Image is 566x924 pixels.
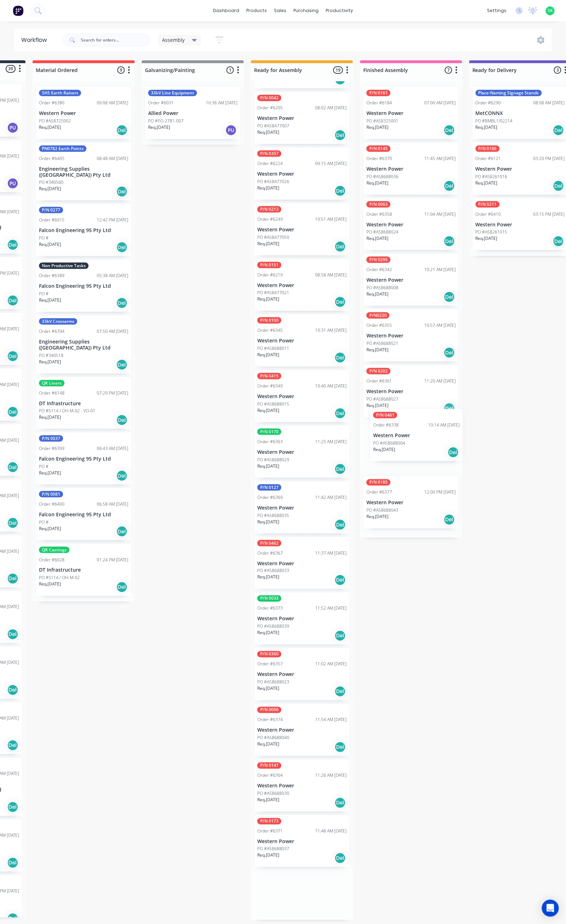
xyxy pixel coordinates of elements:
input: Enter column name… [363,66,433,74]
span: 1 [226,66,234,74]
span: SK [548,7,553,14]
span: 19 [333,66,343,74]
input: Search for orders... [81,33,151,47]
div: Open Intercom Messenger [542,900,559,917]
input: Enter column name… [145,66,215,74]
div: productivity [322,5,357,16]
input: Enter column name… [36,66,106,74]
div: purchasing [290,5,322,16]
div: sales [270,5,290,16]
div: Workflow [21,36,50,44]
div: settings [483,5,510,16]
span: 39 [6,65,16,72]
span: 7 [445,66,452,74]
div: products [243,5,270,16]
img: Factory [13,5,23,16]
span: 3 [554,66,561,74]
input: Enter column name… [472,66,542,74]
span: Assembly [162,36,185,44]
input: Enter column name… [254,66,324,74]
span: 9 [117,66,125,74]
a: dashboard [209,5,243,16]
